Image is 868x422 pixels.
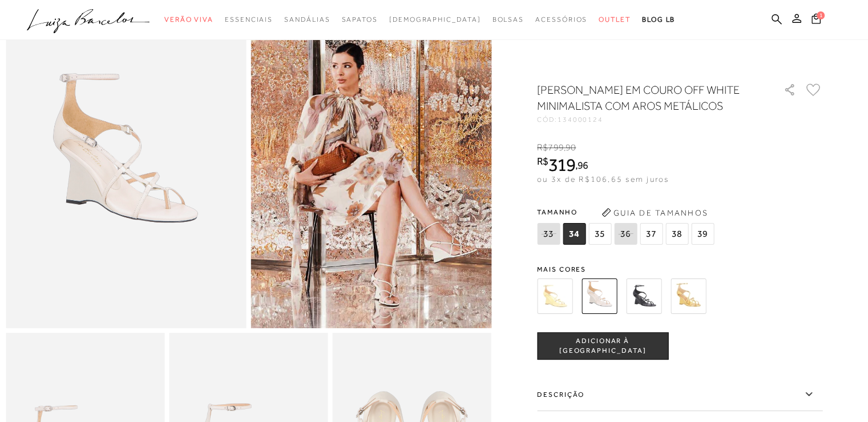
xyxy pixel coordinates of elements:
[284,15,330,23] span: Sandálias
[548,154,575,175] span: 319
[535,15,587,23] span: Acessórios
[341,9,377,30] a: noSubCategoriesText
[566,142,576,153] span: 90
[665,223,688,245] span: 38
[284,9,330,30] a: noSubCategoriesText
[537,82,751,114] h1: [PERSON_NAME] EM COURO OFF WHITE MINIMALISTA COM AROS METÁLICOS
[537,223,560,245] span: 33
[578,159,588,171] span: 96
[575,160,588,170] i: ,
[537,266,822,273] span: Mais cores
[225,15,273,23] span: Essenciais
[548,142,563,153] span: 799
[642,9,675,30] a: BLOG LB
[341,15,377,23] span: Sapatos
[389,15,481,23] span: [DEMOGRAPHIC_DATA]
[614,223,637,245] span: 36
[671,278,706,314] img: SANDÁLIA ANABELA METALIZADA DOURADA MINIMALISTA COM AROS METÁLICOS
[164,15,213,23] span: Verão Viva
[537,142,548,153] i: R$
[808,13,824,28] button: 1
[225,9,273,30] a: noSubCategoriesText
[492,15,524,23] span: Bolsas
[582,278,617,314] img: SANDÁLIA ANABELA EM COURO OFF WHITE MINIMALISTA COM AROS METÁLICOS
[537,174,669,184] span: ou 3x de R$106,65 sem juros
[599,15,631,23] span: Outlet
[558,116,603,124] span: 134000124
[642,15,675,23] span: BLOG LB
[537,116,765,123] div: CÓD:
[537,204,717,221] span: Tamanho
[537,378,822,411] label: Descrição
[691,223,714,245] span: 39
[563,223,586,245] span: 34
[537,332,668,360] button: ADICIONAR À [GEOGRAPHIC_DATA]
[640,223,663,245] span: 37
[626,278,661,314] img: SANDÁLIA ANABELA EM COURO PRETO MINIMALISTA COM AROS METÁLICOS
[492,9,524,30] a: noSubCategoriesText
[164,9,213,30] a: noSubCategoriesText
[535,9,587,30] a: noSubCategoriesText
[599,9,631,30] a: noSubCategoriesText
[597,204,712,222] button: Guia de Tamanhos
[537,278,572,314] img: SANDÁLIA ANABELA EM COURO AMARELO PALHA MINIMALISTA COM AROS METÁLICOS
[537,156,548,166] i: R$
[389,9,481,30] a: noSubCategoriesText
[538,336,668,356] span: ADICIONAR À [GEOGRAPHIC_DATA]
[817,11,825,19] span: 1
[564,142,576,153] i: ,
[588,223,611,245] span: 35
